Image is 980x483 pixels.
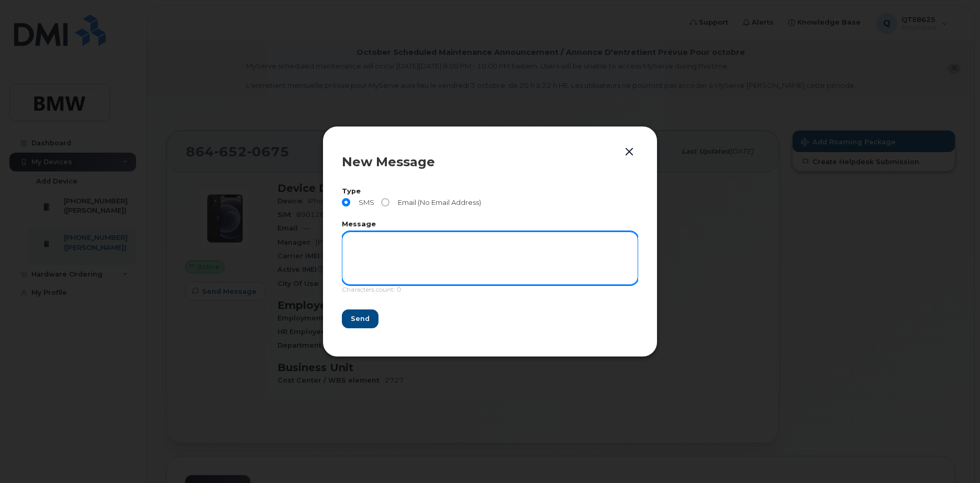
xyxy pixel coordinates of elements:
label: Message [342,221,638,228]
span: Email (No Email Address) [394,198,481,206]
div: Characters count: 0 [342,285,638,300]
button: Send [342,309,378,328]
input: SMS [342,198,350,206]
input: Email (No Email Address) [381,198,389,206]
label: Type [342,188,638,195]
span: Send [351,314,370,324]
span: SMS [354,198,374,206]
div: New Message [342,156,638,168]
iframe: Messenger Launcher [934,438,972,475]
